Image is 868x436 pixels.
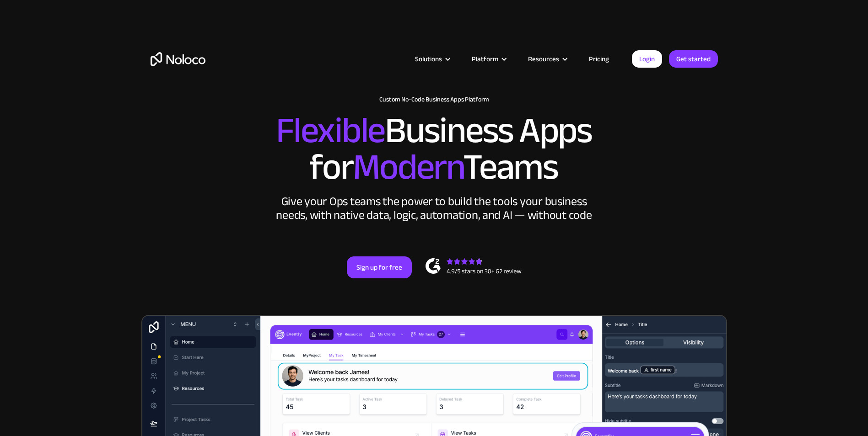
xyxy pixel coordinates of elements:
[472,53,498,65] div: Platform
[460,53,517,65] div: Platform
[528,53,559,65] div: Resources
[151,52,205,66] a: home
[353,133,463,201] span: Modern
[151,112,718,186] h2: Business Apps for Teams
[669,50,718,68] a: Get started
[347,256,412,278] a: Sign up for free
[415,53,442,65] div: Solutions
[274,195,594,222] div: Give your Ops teams the power to build the tools your business needs, with native data, logic, au...
[276,96,385,165] span: Flexible
[632,50,662,68] a: Login
[577,53,620,65] a: Pricing
[517,53,577,65] div: Resources
[404,53,460,65] div: Solutions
